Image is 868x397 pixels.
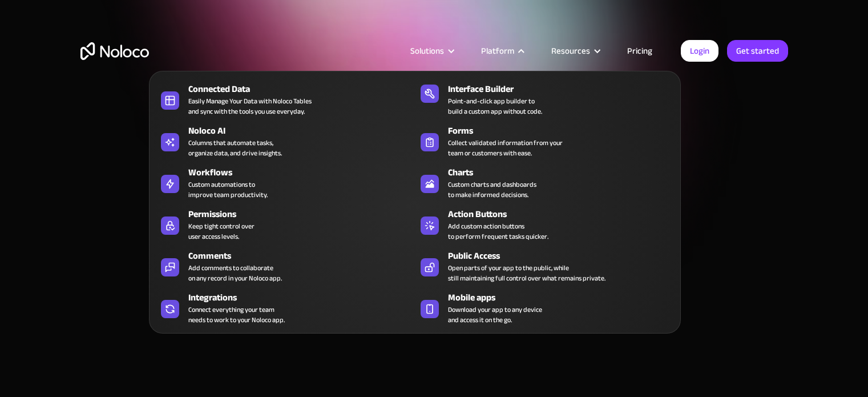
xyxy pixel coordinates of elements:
div: Charts [448,166,680,179]
span: Download your app to any device and access it on the go. [448,304,542,325]
h1: Business App Builder [80,126,788,135]
a: CommentsAdd comments to collaborateon any record in your Noloco app. [155,247,415,286]
div: Comments [188,249,420,263]
div: Platform [467,43,537,58]
a: Action ButtonsAdd custom action buttonsto perform frequent tasks quicker. [415,205,675,244]
div: Easily Manage Your Data with Noloco Tables and sync with the tools you use everyday. [188,96,312,117]
div: Solutions [396,43,467,58]
div: Add custom action buttons to perform frequent tasks quicker. [448,221,548,242]
a: Interface BuilderPoint-and-click app builder tobuild a custom app without code. [415,80,675,119]
div: Custom automations to improve team productivity. [188,179,268,200]
a: FormsCollect validated information from yourteam or customers with ease. [415,122,675,161]
div: Integrations [188,291,420,304]
a: WorkflowsCustom automations toimprove team productivity. [155,163,415,202]
a: Public AccessOpen parts of your app to the public, whilestill maintaining full control over what ... [415,247,675,286]
h2: Build Custom Internal Tools to Streamline Business Operations [80,146,788,215]
a: Pricing [613,43,667,58]
a: IntegrationsConnect everything your teamneeds to work to your Noloco app. [155,288,415,327]
div: Add comments to collaborate on any record in your Noloco app. [188,263,282,283]
div: Solutions [410,43,444,58]
div: Permissions [188,207,420,221]
a: home [80,42,149,60]
a: PermissionsKeep tight control overuser access levels. [155,205,415,244]
a: ChartsCustom charts and dashboardsto make informed decisions. [415,163,675,202]
div: Platform [481,43,514,58]
div: Action Buttons [448,207,680,221]
div: Interface Builder [448,82,680,96]
div: Keep tight control over user access levels. [188,221,255,242]
div: Mobile apps [448,291,680,304]
div: Workflows [188,166,420,179]
div: Open parts of your app to the public, while still maintaining full control over what remains priv... [448,263,605,283]
a: Get started [727,40,788,62]
div: Point-and-click app builder to build a custom app without code. [448,96,542,117]
div: Collect validated information from your team or customers with ease. [448,138,563,158]
div: Connect everything your team needs to work to your Noloco app. [188,304,285,325]
div: Connected Data [188,82,420,96]
a: Mobile appsDownload your app to any deviceand access it on the go. [415,288,675,327]
div: Custom charts and dashboards to make informed decisions. [448,179,536,200]
div: Resources [551,43,590,58]
div: Public Access [448,249,680,263]
div: Noloco AI [188,124,420,138]
div: Resources [537,43,613,58]
a: Connected DataEasily Manage Your Data with Noloco Tablesand sync with the tools you use everyday. [155,80,415,119]
nav: Platform [149,55,681,334]
a: Login [681,40,718,62]
div: Forms [448,124,680,138]
a: Noloco AIColumns that automate tasks,organize data, and drive insights. [155,122,415,161]
div: Columns that automate tasks, organize data, and drive insights. [188,138,282,158]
